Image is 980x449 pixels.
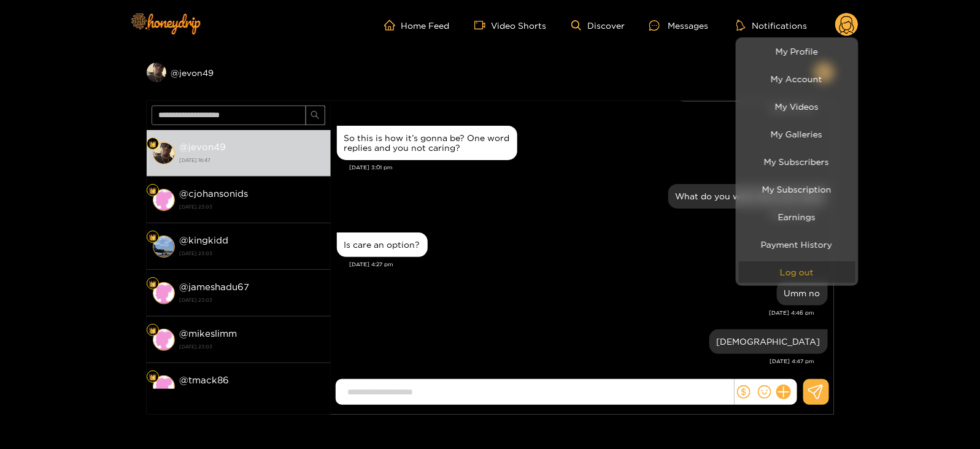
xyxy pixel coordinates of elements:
a: My Subscribers [739,151,855,172]
button: Log out [739,261,855,283]
a: Payment History [739,234,855,255]
a: My Videos [739,96,855,117]
a: My Galleries [739,123,855,145]
a: My Account [739,68,855,90]
a: Earnings [739,206,855,228]
a: My Profile [739,40,855,62]
a: My Subscription [739,178,855,200]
